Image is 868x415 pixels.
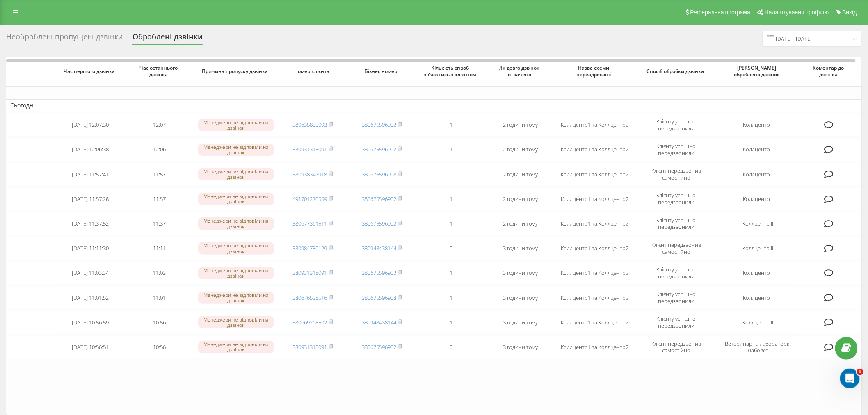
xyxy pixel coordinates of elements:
td: 2 години тому [486,138,555,161]
span: Причина пропуску дзвінка [202,68,270,75]
span: 1 [857,369,863,375]
td: Коллцентр1 та Коллцентр2 [555,262,634,285]
div: Менеджери не відповіли на дзвінок [198,242,274,254]
td: 3 години тому [486,286,555,309]
td: Клієнт передзвонив самостійно [634,335,718,358]
td: 2 години тому [486,163,555,186]
td: 3 години тому [486,237,555,260]
td: [DATE] 12:07:30 [56,114,125,137]
td: [DATE] 11:03:34 [56,262,125,285]
div: Менеджери не відповіли на дзвінок [198,168,274,180]
a: 380677361511 [293,220,327,227]
td: Коллцентр ІІ [718,237,797,260]
div: Менеджери не відповіли на дзвінок [198,217,274,230]
td: 11:01 [125,286,194,309]
div: Менеджери не відповіли на дзвінок [198,193,274,205]
td: Ветеринарна лабораторія Лабовет [718,335,797,358]
td: Коллцентр1 та Коллцентр2 [555,286,634,309]
span: Назва схеми переадресації [563,65,627,78]
td: [DATE] 11:01:52 [56,286,125,309]
span: Номер клієнта [286,68,340,75]
td: Коллцентр I [718,138,797,161]
span: [PERSON_NAME] оброблено дзвінок [726,65,790,78]
td: Коллцентр I [718,262,797,285]
td: 2 години тому [486,212,555,235]
div: Менеджери не відповіли на дзвінок [198,341,274,353]
div: Менеджери не відповіли на дзвінок [198,316,274,328]
td: Клієнту успішно передзвонили [634,187,718,210]
span: Як довго дзвінок втрачено [493,65,548,78]
a: 380948438144 [362,244,396,252]
td: [DATE] 10:56:59 [56,311,125,334]
td: Клієнту успішно передзвонили [634,311,718,334]
td: Коллцентр I [718,114,797,137]
td: Коллцентр I [718,187,797,210]
iframe: Intercom live chat [840,369,860,388]
td: Коллцентр1 та Коллцентр2 [555,138,634,161]
a: 380675596902 [362,220,396,227]
td: 11:37 [125,212,194,235]
td: Коллцентр1 та Коллцентр2 [555,212,634,235]
td: Клієнту успішно передзвонили [634,138,718,161]
td: 1 [417,138,486,161]
td: Коллцентр ІІ [718,212,797,235]
span: Час першого дзвінка [63,68,118,75]
td: 11:03 [125,262,194,285]
td: Клієнт передзвонив самостійно [634,163,718,186]
a: 380931318091 [293,146,327,153]
span: Коментар до дзвінка [804,65,855,78]
a: 380675596908 [362,294,396,301]
a: 380675596902 [362,269,396,276]
td: Клієнту успішно передзвонили [634,114,718,137]
div: Менеджери не відповіли на дзвінок [198,267,274,279]
td: Клієнту успішно передзвонили [634,212,718,235]
td: Коллцентр I [718,163,797,186]
td: [DATE] 12:06:38 [56,138,125,161]
a: 380675596908 [362,171,396,178]
td: 12:07 [125,114,194,137]
td: 1 [417,286,486,309]
td: Коллцентр1 та Коллцентр2 [555,187,634,210]
a: 380675596902 [362,121,396,128]
span: Вихід [843,9,857,16]
td: Коллцентр1 та Коллцентр2 [555,163,634,186]
td: [DATE] 11:11:30 [56,237,125,260]
td: 12:06 [125,138,194,161]
td: Сьогодні [6,99,862,112]
td: Коллцентр1 та Коллцентр2 [555,311,634,334]
a: 380635800093 [293,121,327,128]
td: 1 [417,212,486,235]
a: 380931318091 [293,269,327,276]
td: Коллцентр1 та Коллцентр2 [555,114,634,137]
span: Налаштування профілю [765,9,829,16]
td: 1 [417,114,486,137]
td: Коллцентр1 та Коллцентр2 [555,237,634,260]
td: 0 [417,335,486,358]
td: 11:57 [125,187,194,210]
td: Коллцентр1 та Коллцентр2 [555,335,634,358]
td: Коллцентр ІІ [718,311,797,334]
a: 380938347918 [293,171,327,178]
td: 11:57 [125,163,194,186]
td: 11:11 [125,237,194,260]
td: Клієнту успішно передзвонили [634,262,718,285]
a: 380669268502 [293,319,327,326]
a: 380948438144 [362,319,396,326]
td: 3 години тому [486,311,555,334]
div: Менеджери не відповіли на дзвінок [198,144,274,156]
span: Час останнього дзвінка [132,65,187,78]
td: [DATE] 11:57:41 [56,163,125,186]
a: 380675596902 [362,146,396,153]
a: 380676538516 [293,294,327,301]
td: Клієнту успішно передзвонили [634,286,718,309]
td: [DATE] 11:57:28 [56,187,125,210]
td: 3 години тому [486,335,555,358]
td: [DATE] 11:37:52 [56,212,125,235]
td: Коллцентр I [718,286,797,309]
div: Необроблені пропущені дзвінки [6,32,123,45]
span: Реферальна програма [690,9,751,16]
div: Менеджери не відповіли на дзвінок [198,292,274,304]
td: 10:56 [125,335,194,358]
td: 3 години тому [486,262,555,285]
td: Клієнт передзвонив самостійно [634,237,718,260]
